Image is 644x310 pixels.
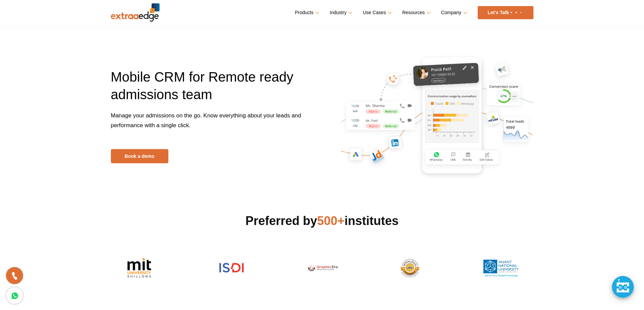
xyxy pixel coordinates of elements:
[363,8,390,18] a: Use Cases
[441,8,466,18] a: Company
[111,68,317,111] h1: Mobile CRM for Remote ready admissions team
[317,214,344,228] span: 500+
[612,276,634,298] div: Chat
[402,8,429,18] a: Resources
[111,213,533,229] h2: Preferred by institutes
[111,149,168,163] a: Book a demo
[330,8,351,18] a: Industry
[295,8,318,18] a: Products
[478,6,533,19] a: Let’s Talk
[341,52,533,179] img: mobile-crm-for-remote-admissions-team
[111,112,301,129] span: Manage your admissions on the go. Know everything about your leads and performance with a single ...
